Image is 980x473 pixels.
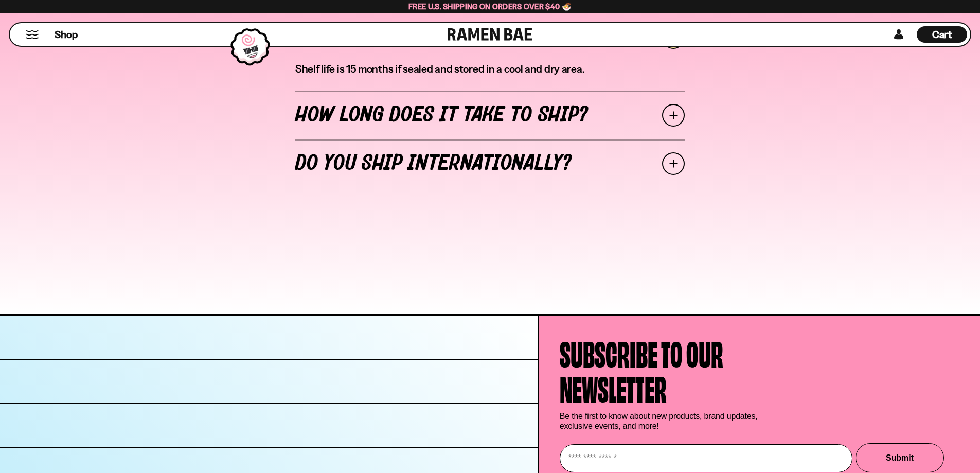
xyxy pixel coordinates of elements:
input: Enter your email [560,444,852,472]
a: How long does it take to ship? [295,91,685,139]
a: Do you ship internationally? [295,139,685,188]
span: Free U.S. Shipping on Orders over $40 🍜 [408,2,572,11]
span: Shop [55,28,78,42]
p: Shelf life is 15 months if sealed and stored in a cool and dry area. [295,62,626,76]
h4: Subscribe to our newsletter [560,334,723,404]
a: Cart [917,23,967,46]
button: Submit [856,443,944,472]
span: Cart [932,28,952,41]
a: Shop [55,26,78,43]
button: Mobile Menu Trigger [25,30,39,39]
p: Be the first to know about new products, brand updates, exclusive events, and more! [560,411,765,431]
